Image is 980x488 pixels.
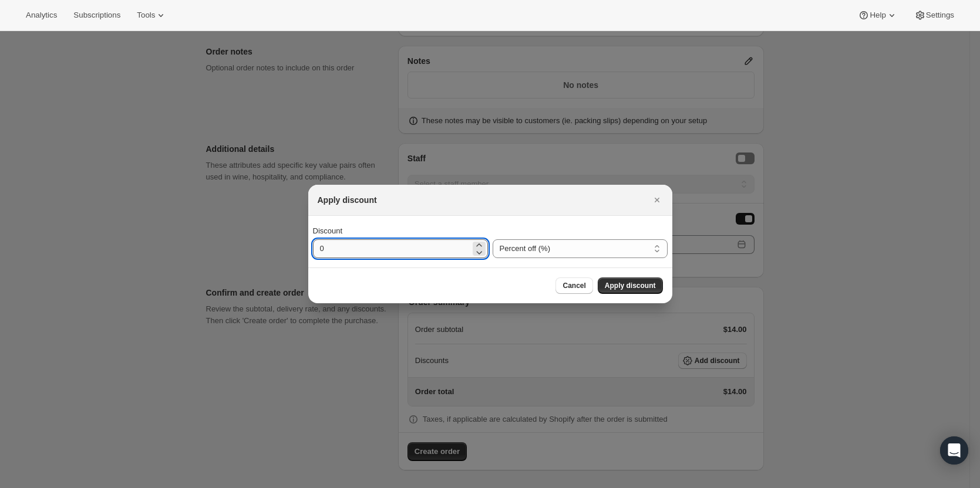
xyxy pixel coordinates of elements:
[605,281,656,290] span: Apply discount
[907,7,961,23] button: Settings
[870,11,885,20] span: Help
[26,11,57,20] span: Analytics
[563,281,585,290] span: Cancel
[130,7,174,23] button: Tools
[598,277,663,294] button: Apply discount
[926,11,954,20] span: Settings
[73,11,120,20] span: Subscriptions
[313,226,343,235] span: Discount
[318,194,377,206] h2: Apply discount
[555,277,592,294] button: Cancel
[649,192,665,208] button: Close
[66,7,127,23] button: Subscriptions
[19,7,64,23] button: Analytics
[137,11,155,20] span: Tools
[851,7,904,23] button: Help
[940,436,968,465] div: Open Intercom Messenger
